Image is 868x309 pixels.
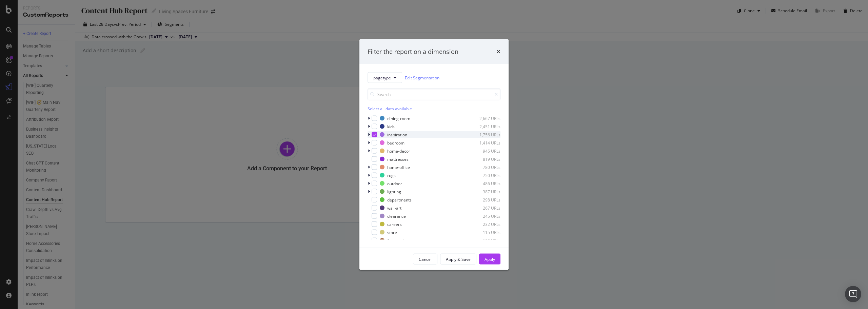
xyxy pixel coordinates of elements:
div: 245 URLs [467,213,500,219]
div: 1,414 URLs [467,140,500,146]
div: 750 URLs [467,172,500,178]
div: modal [359,39,509,270]
div: 267 URLs [467,205,500,211]
div: inspiration [387,132,407,137]
div: rugs [387,172,396,178]
div: Open Intercom Messenger [845,286,861,302]
div: 2,451 URLs [467,123,500,129]
div: bedroom [387,140,405,146]
button: Apply [479,254,500,265]
div: featured [387,237,403,243]
button: Apply & Save [440,254,476,265]
div: 298 URLs [467,197,500,202]
div: 1,756 URLs [467,132,500,137]
div: 780 URLs [467,164,500,170]
div: home-office [387,164,410,170]
div: outdoor [387,180,402,186]
div: Apply & Save [446,256,471,262]
div: 106 URLs [467,237,500,243]
div: 387 URLs [467,189,500,194]
div: Filter the report on a dimension [368,47,458,56]
div: 945 URLs [467,148,500,154]
div: 115 URLs [467,229,500,235]
div: 819 URLs [467,156,500,162]
div: departments [387,197,412,202]
div: Select all data available [368,106,500,112]
div: times [496,47,500,56]
div: kids [387,123,395,129]
div: Apply [485,256,495,262]
div: clearance [387,213,406,219]
div: mattresses [387,156,409,162]
div: 232 URLs [467,221,500,227]
div: 2,667 URLs [467,115,500,121]
div: store [387,229,397,235]
div: careers [387,221,402,227]
div: wall-art [387,205,401,211]
input: Search [368,89,500,100]
div: Cancel [419,256,432,262]
div: home-decor [387,148,410,154]
div: dining-room [387,115,410,121]
a: Edit Segmentation [405,74,439,81]
div: lighting [387,189,401,194]
button: pagetype [368,72,402,83]
button: Cancel [413,254,437,265]
div: 486 URLs [467,180,500,186]
span: pagetype [373,75,391,80]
